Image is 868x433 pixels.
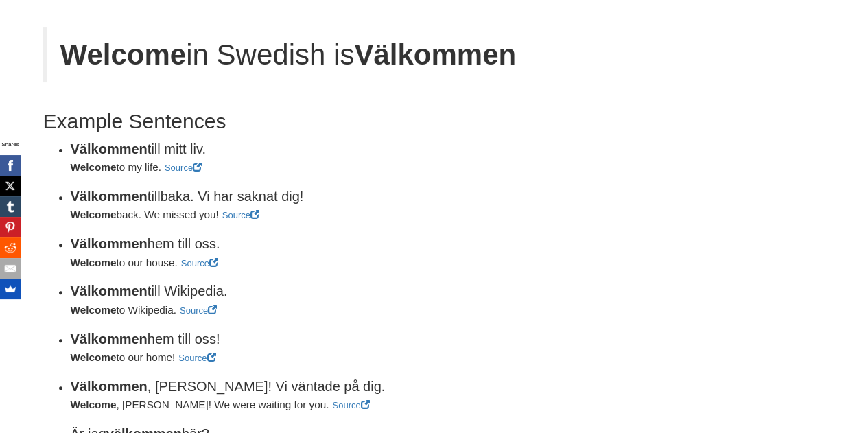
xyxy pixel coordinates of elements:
small: , [PERSON_NAME]! We were waiting for you. [71,399,329,410]
strong: Welcome [71,351,117,363]
img: Facebook [3,159,17,172]
strong: Välkommen [71,189,148,204]
div: till mitt liv. [71,139,558,159]
img: SumoMe [3,282,17,296]
h2: Example Sentences [43,110,558,132]
small: to my life. [71,161,161,173]
strong: Welcome [71,161,117,173]
strong: Välkommen [71,236,148,251]
img: X [3,179,17,193]
a: Source [222,210,259,220]
small: back. We missed you! [71,209,219,220]
div: hem till oss! [71,329,558,349]
a: Source [181,258,218,268]
div: hem till oss. [71,234,558,254]
img: Pinterest [3,220,17,234]
blockquote: in Swedish is [43,27,558,82]
img: Reddit [3,241,17,255]
strong: Welcome [60,38,187,71]
strong: Welcome [71,209,117,220]
div: tillbaka. Vi har saknat dig! [71,187,558,207]
strong: Welcome [71,399,117,410]
strong: Välkommen [71,331,148,347]
strong: Welcome [71,304,117,316]
strong: Välkommen [354,38,516,71]
small: to our house. [71,257,178,268]
a: Source [178,353,215,363]
strong: Välkommen [71,379,148,394]
strong: Welcome [71,257,117,268]
div: , [PERSON_NAME]! Vi väntade på dig. [71,377,558,397]
strong: Välkommen [71,283,148,299]
strong: Välkommen [71,141,148,156]
a: Source [180,305,217,316]
a: Source [332,400,369,410]
a: Source [165,163,202,173]
img: Tumblr [3,200,17,213]
div: till Wikipedia. [71,281,558,301]
small: to Wikipedia. [71,304,176,316]
img: Email [3,261,17,275]
small: to our home! [71,351,176,363]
